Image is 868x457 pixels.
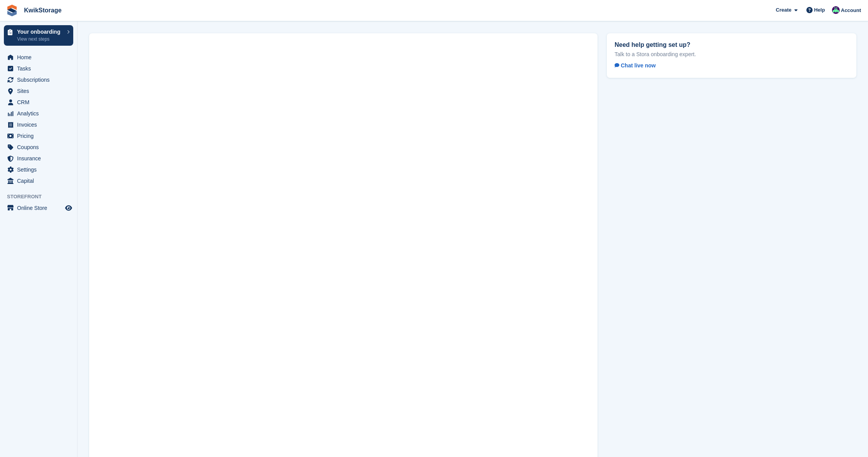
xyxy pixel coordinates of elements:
a: menu [4,52,73,63]
span: Sites [17,86,64,96]
span: Invoices [17,119,64,130]
span: CRM [17,97,64,108]
p: Your onboarding [17,29,63,34]
a: menu [4,142,73,153]
span: Online Store [17,203,64,213]
a: menu [4,164,73,175]
span: Subscriptions [17,74,64,85]
a: menu [4,119,73,130]
a: menu [4,97,73,108]
p: Talk to a Stora onboarding expert. [615,51,849,58]
a: menu [4,131,73,141]
span: Settings [17,164,64,175]
span: Insurance [17,153,64,164]
span: Storefront [7,193,77,201]
span: Chat live now [615,62,656,69]
a: menu [4,153,73,164]
a: menu [4,63,73,74]
img: Scott Sinclair [832,6,840,14]
span: Help [814,6,825,14]
span: Analytics [17,108,64,119]
span: Create [776,6,791,14]
a: menu [4,108,73,119]
a: menu [4,86,73,96]
a: KwikStorage [21,4,65,17]
a: menu [4,175,73,186]
span: Account [841,7,861,14]
span: Tasks [17,63,64,74]
a: menu [4,203,73,213]
span: Capital [17,175,64,186]
p: View next steps [17,36,63,43]
span: Pricing [17,131,64,141]
span: Coupons [17,142,64,153]
a: menu [4,74,73,85]
span: Home [17,52,64,63]
a: Chat live now [615,61,662,70]
a: Your onboarding View next steps [4,25,73,46]
img: stora-icon-8386f47178a22dfd0bd8f6a31ec36ba5ce8667c1dd55bd0f319d3a0aa187defe.svg [6,5,18,16]
h2: Need help getting set up? [615,41,849,48]
a: Preview store [64,203,73,213]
